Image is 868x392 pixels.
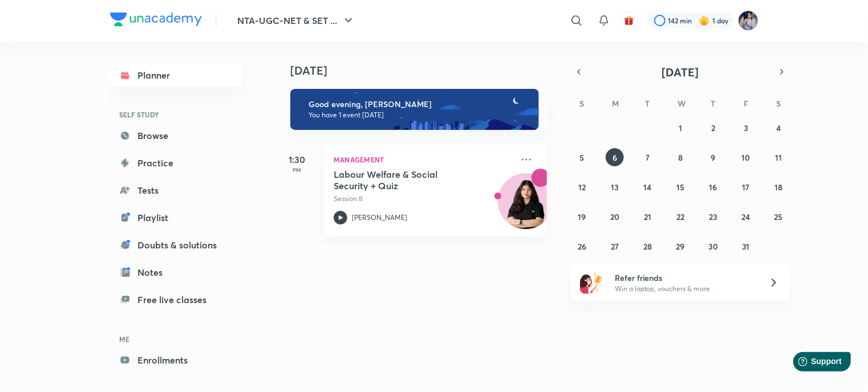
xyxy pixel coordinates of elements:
abbr: Monday [612,98,619,109]
abbr: October 21, 2025 [644,211,651,222]
button: October 16, 2025 [704,178,722,196]
p: Session 8 [334,194,513,204]
abbr: October 4, 2025 [776,122,781,133]
h4: [DATE] [290,64,558,77]
h6: Refer friends [615,272,755,284]
a: Tests [110,179,242,202]
button: October 29, 2025 [671,237,689,255]
button: October 26, 2025 [573,237,591,255]
button: October 23, 2025 [704,207,722,226]
button: October 17, 2025 [737,178,755,196]
button: October 14, 2025 [639,178,657,196]
abbr: Wednesday [678,98,686,109]
abbr: October 27, 2025 [611,241,619,252]
button: NTA-UGC-NET & SET ... [230,9,362,32]
span: [DATE] [662,64,699,80]
button: October 18, 2025 [769,178,788,196]
button: October 8, 2025 [671,148,689,166]
abbr: October 25, 2025 [774,211,783,222]
h6: ME [110,329,242,349]
abbr: October 28, 2025 [643,241,652,252]
abbr: October 20, 2025 [610,211,619,222]
abbr: October 3, 2025 [744,122,748,133]
a: Doubts & solutions [110,234,242,256]
abbr: October 22, 2025 [676,211,684,222]
abbr: October 24, 2025 [741,211,750,222]
abbr: Saturday [776,98,781,109]
button: October 5, 2025 [573,148,591,166]
button: October 4, 2025 [769,119,788,137]
a: Browse [110,124,242,147]
button: October 28, 2025 [639,237,657,255]
button: October 15, 2025 [671,178,689,196]
img: streak [699,15,710,26]
img: Tanya Gautam [739,11,758,30]
abbr: October 31, 2025 [742,241,750,252]
abbr: Sunday [580,98,585,109]
img: Company Logo [110,13,202,26]
h6: SELF STUDY [110,105,242,124]
abbr: October 29, 2025 [676,241,684,252]
a: Notes [110,261,242,284]
h5: 1:30 [274,153,320,166]
img: Avatar [498,179,553,234]
button: October 1, 2025 [671,119,689,137]
abbr: October 14, 2025 [644,182,652,193]
button: October 3, 2025 [737,119,755,137]
abbr: Tuesday [646,98,650,109]
button: October 9, 2025 [704,148,722,166]
abbr: October 16, 2025 [709,182,717,193]
abbr: October 9, 2025 [711,152,715,163]
a: Enrollments [110,349,242,371]
abbr: October 8, 2025 [678,152,683,163]
button: October 20, 2025 [606,207,624,226]
abbr: October 5, 2025 [580,152,585,163]
iframe: Help widget launcher [766,348,855,379]
img: referral [580,271,603,294]
button: October 31, 2025 [737,237,755,255]
abbr: Friday [744,98,748,109]
a: Company Logo [110,13,202,29]
p: You have 1 event [DATE] [309,111,529,120]
abbr: October 2, 2025 [711,122,715,133]
abbr: October 19, 2025 [578,211,586,222]
abbr: October 26, 2025 [578,241,586,252]
button: October 22, 2025 [671,207,689,226]
a: Planner [110,64,242,87]
button: October 21, 2025 [639,207,657,226]
button: October 30, 2025 [704,237,722,255]
button: October 19, 2025 [573,207,591,226]
button: October 2, 2025 [704,119,722,137]
button: October 6, 2025 [606,148,624,166]
abbr: October 30, 2025 [708,241,718,252]
button: October 7, 2025 [639,148,657,166]
abbr: October 10, 2025 [741,152,750,163]
button: October 24, 2025 [737,207,755,226]
button: October 27, 2025 [606,237,624,255]
a: Practice [110,152,242,174]
button: October 25, 2025 [769,207,788,226]
p: Management [334,153,513,166]
a: Playlist [110,206,242,229]
h6: Good evening, [PERSON_NAME] [309,99,529,109]
button: October 12, 2025 [573,178,591,196]
p: Win a laptop, vouchers & more [615,284,755,294]
abbr: October 12, 2025 [578,182,586,193]
abbr: October 15, 2025 [676,182,684,193]
abbr: October 13, 2025 [611,182,619,193]
img: evening [290,89,539,130]
p: PM [274,166,320,173]
button: October 10, 2025 [737,148,755,166]
h5: Labour Welfare & Social Security + Quiz [334,169,476,191]
a: Free live classes [110,288,242,311]
button: October 13, 2025 [606,178,624,196]
button: [DATE] [587,64,774,80]
abbr: October 1, 2025 [679,122,682,133]
abbr: October 23, 2025 [709,211,717,222]
abbr: October 18, 2025 [774,182,782,193]
img: avatar [624,15,634,26]
abbr: October 6, 2025 [613,152,617,163]
abbr: October 7, 2025 [646,152,650,163]
abbr: Thursday [711,98,715,109]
